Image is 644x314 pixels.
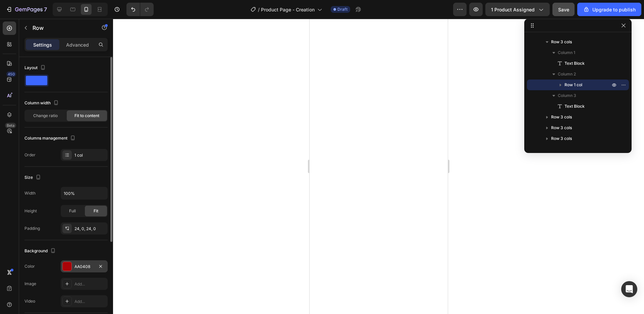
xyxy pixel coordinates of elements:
[24,298,35,304] div: Video
[577,3,641,16] button: Upgrade to publish
[74,281,106,287] div: Add...
[94,208,98,214] span: Fit
[33,113,58,119] span: Change ratio
[558,49,575,56] span: Column 1
[74,226,106,232] div: 24, 0, 24, 0
[551,124,572,131] span: Row 3 cols
[583,6,636,13] div: Upgrade to publish
[33,24,90,32] p: Row
[337,6,347,12] span: Draft
[558,71,576,77] span: Column 2
[552,3,575,16] button: Save
[24,99,60,108] div: Column width
[24,63,47,72] div: Layout
[74,152,106,158] div: 1 col
[66,41,89,48] p: Advanced
[558,92,576,99] span: Column 3
[24,152,36,158] div: Order
[551,39,572,45] span: Row 3 cols
[24,247,57,256] div: Background
[551,135,572,142] span: Row 3 cols
[565,103,585,110] span: Text Block
[485,3,550,16] button: 1 product assigned
[621,281,637,297] div: Open Intercom Messenger
[261,6,315,13] span: Product Page - Creation
[565,82,582,88] span: Row 1 col
[74,264,94,270] div: AA0408
[558,7,569,12] span: Save
[126,3,154,16] div: Undo/Redo
[24,225,40,231] div: Padding
[69,208,76,214] span: Full
[565,60,585,67] span: Text Block
[5,123,16,128] div: Beta
[24,281,36,287] div: Image
[310,19,448,314] iframe: Design area
[24,263,35,269] div: Color
[24,134,77,143] div: Columns management
[551,114,572,120] span: Row 3 cols
[6,71,16,77] div: 450
[74,299,106,305] div: Add...
[3,3,50,16] button: 7
[74,113,99,119] span: Fit to content
[61,187,107,199] input: Auto
[24,173,42,182] div: Size
[491,6,535,13] span: 1 product assigned
[24,208,37,214] div: Height
[33,41,52,48] p: Settings
[44,5,47,13] p: 7
[258,6,260,13] span: /
[24,190,36,196] div: Width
